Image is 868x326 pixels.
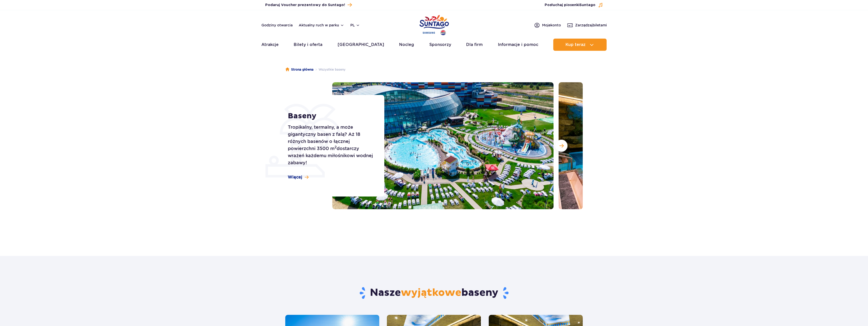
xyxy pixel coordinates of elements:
[261,23,293,28] a: Godziny otwarcia
[288,174,302,180] span: Więcej
[429,39,451,51] a: Sponsorzy
[288,124,373,166] p: Tropikalny, termalny, a może gigantyczny basen z falą? Aż 18 różnych basenów o łącznej powierzchn...
[575,23,607,28] span: Zarządzaj biletami
[335,145,337,149] sup: 2
[567,22,607,28] a: Zarządzajbiletami
[545,3,595,8] span: Posłuchaj piosenki
[265,3,345,8] span: Podaruj Voucher prezentowy do Suntago!
[338,39,384,51] a: [GEOGRAPHIC_DATA]
[299,23,344,27] button: Aktualny ruch w parku
[553,39,607,51] button: Kup teraz
[555,140,567,152] button: Następny slajd
[285,286,583,300] h2: Nasze baseny
[288,111,373,121] h1: Baseny
[261,39,279,51] a: Atrakcje
[350,23,360,28] button: pl
[294,39,322,51] a: Bilety i oferta
[399,39,414,51] a: Nocleg
[401,286,461,299] span: wyjątkowe
[534,22,561,28] a: Mojekonto
[419,13,449,36] a: Park of Poland
[466,39,483,51] a: Dla firm
[288,174,309,180] a: Więcej
[498,39,538,51] a: Informacje i pomoc
[286,67,313,72] a: Strona główna
[565,42,586,47] span: Kup teraz
[579,3,595,7] span: Suntago
[542,23,561,28] span: Moje konto
[265,2,352,8] a: Podaruj Voucher prezentowy do Suntago!
[313,67,345,72] li: Wszystkie baseny
[332,82,554,209] img: Zewnętrzna część Suntago z basenami i zjeżdżalniami, otoczona leżakami i zielenią
[545,3,603,8] button: Posłuchaj piosenkiSuntago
